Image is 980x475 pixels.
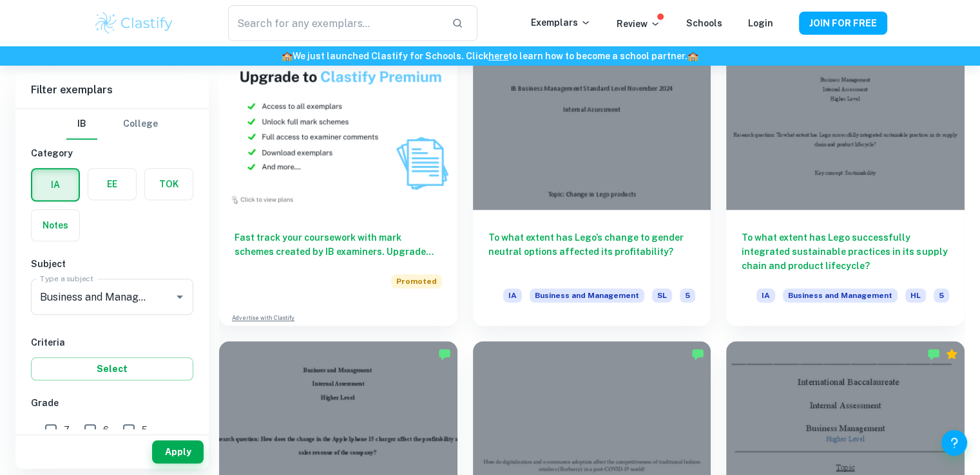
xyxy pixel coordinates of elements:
button: Open [171,288,189,306]
h6: Criteria [31,335,193,349]
img: Marked [438,348,451,360]
span: 🏫 [687,51,698,61]
h6: To what extent has Lego successfully integrated sustainable practices in its supply chain and pro... [742,230,949,273]
a: To what extent has Lego’s change to gender neutral options affected its profitability?IABusiness ... [473,31,711,325]
img: Clastify logo [93,10,175,36]
span: 5 [680,288,695,303]
span: Business and Management [783,288,898,303]
a: To what extent has Lego successfully integrated sustainable practices in its supply chain and pro... [726,31,965,325]
div: Premium [945,348,958,360]
span: 🏫 [282,51,293,61]
input: Search for any exemplars... [228,5,441,41]
img: Marked [691,348,704,360]
span: 5 [934,288,949,303]
h6: Fast track your coursework with mark schemes created by IB examiners. Upgrade now [235,230,442,259]
span: Business and Management [530,288,644,303]
p: Exemplars [531,15,591,30]
span: 7 [64,423,70,437]
span: SL [652,288,672,303]
button: Help and Feedback [941,430,967,456]
h6: Subject [31,257,193,271]
p: Review [617,17,660,31]
span: IA [503,288,522,303]
a: here [488,51,508,61]
span: IA [756,288,775,303]
a: Login [748,18,773,28]
img: Thumbnail [219,31,457,209]
button: EE [88,169,136,200]
h6: Category [31,146,193,160]
a: Advertise with Clastify [232,313,294,322]
div: Filter type choice [66,109,158,140]
img: Marked [927,348,940,360]
a: Schools [686,18,722,28]
h6: To what extent has Lego’s change to gender neutral options affected its profitability? [488,230,696,273]
button: Notes [32,210,79,241]
button: Apply [152,440,204,463]
h6: Grade [31,396,193,410]
button: Select [31,357,193,380]
span: Promoted [391,274,442,288]
span: 5 [142,423,148,437]
span: HL [905,288,926,303]
label: Type a subject [40,273,93,284]
button: IB [66,109,97,140]
button: College [123,109,158,140]
h6: Filter exemplars [15,72,209,108]
button: JOIN FOR FREE [799,12,887,35]
button: TOK [145,169,193,200]
button: IA [32,169,79,200]
span: 6 [103,423,109,437]
h6: We just launched Clastify for Schools. Click to learn how to become a school partner. [3,49,977,63]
